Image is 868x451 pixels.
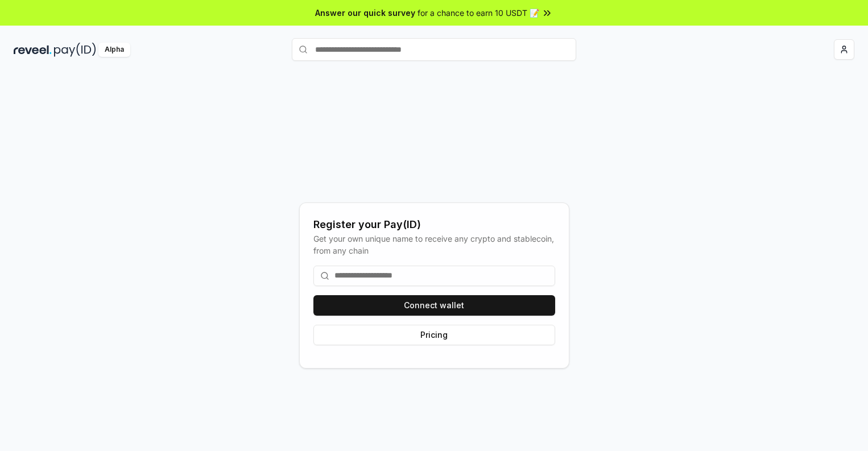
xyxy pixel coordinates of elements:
div: Register your Pay(ID) [313,217,555,233]
img: reveel_dark [14,43,52,57]
button: Connect wallet [313,295,555,316]
img: pay_id [54,43,96,57]
span: for a chance to earn 10 USDT 📝 [418,7,539,19]
button: Pricing [313,325,555,345]
div: Get your own unique name to receive any crypto and stablecoin, from any chain [313,233,555,256]
div: Alpha [98,43,130,57]
span: Answer our quick survey [315,7,415,19]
